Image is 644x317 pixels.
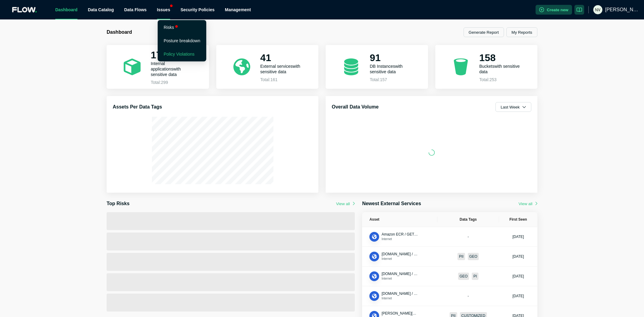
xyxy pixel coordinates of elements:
button: My Reports [506,27,537,37]
span: Internet [382,297,392,300]
div: - [445,294,492,298]
div: GEO [468,253,479,260]
span: Data Flows [124,7,147,12]
div: ApiEndpoint[DOMAIN_NAME] / POST /api/json/ipInternet [369,271,418,281]
button: ApiEndpoint [369,271,379,281]
h2: 91 [370,52,413,64]
h3: Newest External Services [362,200,421,207]
img: ApiEndpoint [371,293,378,299]
p: Total: 161 [260,78,304,82]
button: ApiEndpoint [369,252,379,261]
h2: 171 [151,49,194,61]
th: First Seen [499,212,537,227]
span: Internet [382,257,392,260]
button: ApiEndpoint [369,232,379,242]
button: Amazon ECR / GET /v2/datadog-agent/blobs/* [382,232,418,237]
div: ApiEndpoint[DOMAIN_NAME] / POST /reportInternet [369,291,418,301]
a: Security Policies [180,7,214,12]
img: ApiEndpoint [371,273,378,280]
span: [PERSON_NAME][DOMAIN_NAME] / POST /api/v1/*/ [382,311,469,315]
span: loading-3-quarters [428,149,435,156]
h3: Assets Per Data Tags [113,103,162,111]
span: [DOMAIN_NAME] / POST /report [382,291,435,296]
button: [DOMAIN_NAME] / GET /v1/letters/ltr_df7e0fcfcce9d2db [382,252,418,257]
th: Asset [362,212,437,227]
div: ApiEndpointAmazon ECR / GET /v2/datadog-agent/blobs/*Internet [369,232,418,242]
button: Last Week [495,102,531,112]
div: [DATE] [512,254,524,259]
img: ApiEndpoint [371,253,378,260]
div: [DATE] [512,294,524,298]
a: Dashboard [55,7,77,12]
h3: Top Risks [107,200,129,207]
h1: Dashboard [107,29,322,35]
a: Data Catalog [88,7,114,12]
div: GEO [458,273,469,280]
button: View all [336,202,355,206]
button: [PERSON_NAME][DOMAIN_NAME] / POST /api/v1/*/ [382,311,418,316]
div: PII [457,253,465,260]
span: Amazon ECR / GET /v2/datadog-agent/blobs/* [382,232,457,236]
a: Risks [164,25,174,30]
th: Data Tags [437,212,499,227]
div: ApiEndpoint[DOMAIN_NAME] / GET /v1/letters/ltr_df7e0fcfcce9d2dbInternet [369,252,418,261]
div: - [445,234,492,239]
p: Total: 157 [370,78,413,82]
a: 158Bucketswith sensitive dataTotal:253 [435,45,538,89]
h3: Overall Data Volume [332,103,379,111]
a: Policy Violations [164,52,195,57]
span: [DOMAIN_NAME] / GET /v1/letters/ltr_df7e0fcfcce9d2db [382,252,473,256]
p: External services with sensitive data [260,64,304,74]
h2: 158 [479,52,523,64]
p: DB Instances with sensitive data [370,64,413,74]
p: Total: 299 [151,80,194,85]
p: Internal applications with sensitive data [151,61,194,77]
button: View all [519,202,537,206]
span: Internet [382,237,392,241]
h2: 41 [260,52,304,64]
a: 41External serviceswith sensitive dataTotal:161 [216,45,319,89]
p: Buckets with sensitive data [479,64,523,74]
div: [DATE] [512,274,524,279]
button: Create new [536,5,572,15]
button: [DOMAIN_NAME] / POST /report [382,291,418,296]
img: ApiEndpoint [371,234,378,240]
button: [DOMAIN_NAME] / POST /api/json/ip [382,271,418,276]
a: 171Internal applicationswith sensitive dataTotal:299 [107,45,209,89]
p: Total: 253 [479,78,523,82]
button: Generate Report [464,27,504,37]
span: [DOMAIN_NAME] / POST /api/json/ip [382,272,442,276]
a: Posture breakdown [164,38,200,43]
button: ApiEndpoint [369,291,379,301]
img: 41fc20af0c1cf4c054f3615801c6e28a [593,5,602,14]
div: [DATE] [512,234,524,239]
span: Internet [382,277,392,280]
a: 91DB Instanceswith sensitive dataTotal:157 [326,45,428,89]
div: PI [472,273,478,280]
